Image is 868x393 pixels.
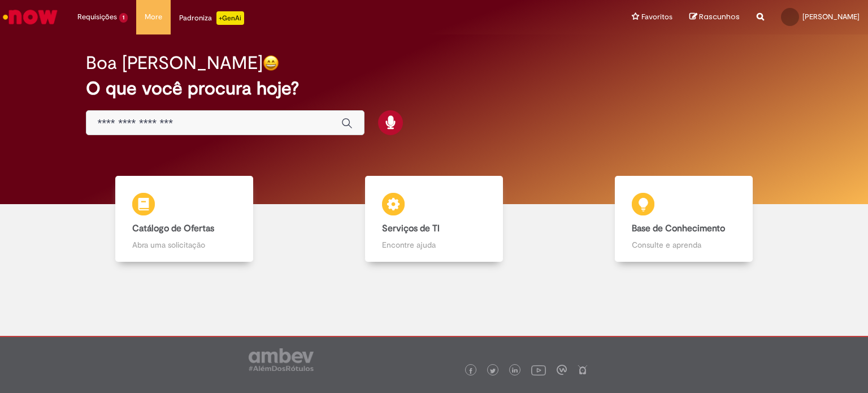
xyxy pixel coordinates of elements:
span: Requisições [77,11,117,23]
p: +GenAi [216,11,244,25]
b: Serviços de TI [382,223,440,234]
img: logo_footer_linkedin.png [512,368,518,374]
b: Base de Conhecimento [632,223,725,234]
img: happy-face.png [263,55,279,71]
h2: Boa [PERSON_NAME] [86,53,263,73]
p: Encontre ajuda [382,239,485,251]
img: logo_footer_workplace.png [557,365,567,375]
img: logo_footer_twitter.png [490,368,496,374]
img: logo_footer_naosei.png [578,365,588,375]
span: 1 [119,13,128,23]
span: Favoritos [641,11,672,23]
div: Padroniza [179,11,244,25]
span: [PERSON_NAME] [802,12,860,21]
img: ServiceNow [1,6,59,28]
img: logo_footer_youtube.png [531,362,546,377]
a: Rascunhos [689,12,740,23]
img: logo_footer_facebook.png [468,368,474,374]
span: More [145,11,162,23]
h2: O que você procura hoje? [86,79,783,98]
p: Consulte e aprenda [632,239,735,251]
a: Catálogo de Ofertas Abra uma solicitação [59,176,309,262]
p: Abra uma solicitação [132,239,236,251]
b: Catálogo de Ofertas [132,223,214,234]
a: Serviços de TI Encontre ajuda [309,176,559,262]
a: Base de Conhecimento Consulte e aprenda [559,176,809,262]
span: Rascunhos [699,11,740,22]
img: logo_footer_ambev_rotulo_gray.png [249,348,314,371]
